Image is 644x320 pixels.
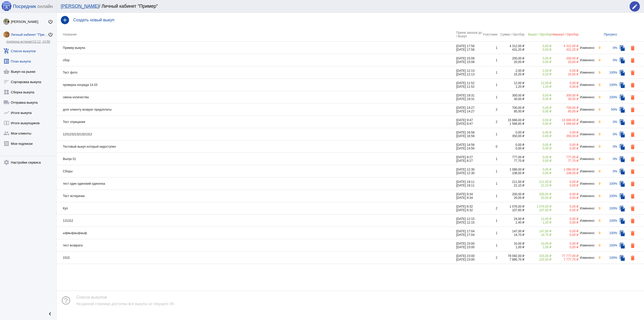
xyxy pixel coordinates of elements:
[524,44,552,48] div: 0,00 ₽
[57,202,456,215] td: Куп
[619,255,625,261] mat-icon: file_copy
[61,295,71,306] mat-icon: help_outline
[600,27,617,42] th: Прогресс
[552,147,579,150] div: 0,00 ₽
[595,170,600,173] div: 0
[482,215,497,227] td: 1
[595,83,600,87] div: 0
[524,180,552,184] div: 211,00 ₽
[456,27,482,42] th: Прием заказов до / Выкуп
[552,258,579,261] div: 7 777,70 ₽
[619,243,625,249] mat-icon: file_copy
[619,230,625,236] mat-icon: file_copy
[619,144,625,150] mat-icon: file_copy
[600,91,617,103] td: 100%
[579,71,595,74] div: Изменено:
[497,171,524,175] div: 108,00 ₽
[524,94,552,97] div: 0,00 ₽
[595,256,600,260] div: 0
[579,207,595,210] div: Изменено:
[632,4,638,10] mat-icon: edit
[57,27,456,42] th: Название
[630,119,636,125] mat-icon: delete
[33,40,50,43] span: 12.12, 14:50
[552,229,579,233] div: 0,00 ₽
[619,218,625,224] mat-icon: file_copy
[579,58,595,62] div: Изменено:
[524,205,552,208] div: 1 076,00 ₽
[600,177,617,190] td: 100%
[497,205,524,208] div: 1 076,00 ₽
[497,60,524,64] div: 20,00 ₽
[497,118,524,122] div: 15 666,00 ₽
[497,168,524,171] div: 1 080,00 ₽
[619,156,625,162] mat-icon: file_copy
[456,79,482,91] td: [DATE] 11:52 [DATE] 11:52
[595,95,600,99] div: 0
[482,190,497,202] td: 1
[456,103,482,116] td: [DATE] 14:27 [DATE] 14:27
[57,66,456,79] td: Тест фото
[524,184,552,187] div: 21,10 ₽
[524,131,552,134] div: 0,00 ₽
[48,32,53,37] mat-icon: power_settings_new
[456,91,482,103] td: [DATE] 19:31 [DATE] 19:31
[482,54,497,66] td: 1
[497,233,524,237] div: 14,70 ₽
[552,27,579,42] th: Невыкуп / Оргсбор
[552,184,579,187] div: 0,00 ₽
[57,54,456,66] td: сбор
[595,120,600,124] div: 0
[595,46,600,50] div: 0
[619,119,625,125] mat-icon: file_copy
[630,131,636,138] mat-icon: delete
[456,177,482,190] td: [DATE] 19:11 [DATE] 19:11
[76,295,175,302] div: Список выкупов
[619,181,625,187] mat-icon: file_copy
[497,85,524,88] div: 1,20 ₽
[482,239,497,252] td: 1
[600,165,617,177] td: 0%
[3,89,10,95] mat-icon: widgets
[497,73,524,76] div: 15,20 ₽
[482,128,497,140] td: 1
[552,221,579,224] div: 0,00 ₽
[552,60,579,64] div: 20,00 ₽
[619,94,625,101] mat-icon: file_copy
[524,258,552,261] div: 103,00 ₽
[552,155,579,159] div: 777,00 ₽
[630,218,636,224] mat-icon: delete
[524,155,552,159] div: 0,00 ₽
[552,44,579,48] div: 4 312,00 ₽
[600,202,617,215] td: 100%
[524,221,552,224] div: 1,20 ₽
[497,122,524,126] div: 1 566,60 ₽
[3,110,10,116] mat-icon: show_chart
[595,219,600,223] div: 0
[552,94,579,97] div: 300,00 ₽
[600,153,617,165] td: 0%
[497,254,524,258] div: 78 092,00 ₽
[595,231,600,235] div: 0
[57,140,456,153] td: Тестовый выкуп который недоступен
[600,140,617,153] td: 0%
[552,131,579,134] div: 0,00 ₽
[552,242,579,245] div: 0,00 ₽
[57,128,456,140] td: 12312321321321312
[619,82,625,88] mat-icon: file_copy
[552,81,579,85] div: 0,00 ₽
[482,91,497,103] td: 1
[456,252,482,264] td: [DATE] 23:00 [DATE] 23:00
[552,106,579,110] div: 700,00 ₽
[11,20,48,24] div: [PERSON_NAME]
[524,168,552,171] div: 0,00 ₽
[497,258,524,261] div: 7 880,70 ₽
[524,242,552,245] div: 10,00 ₽
[482,79,497,91] td: 1
[600,128,617,140] td: 0%
[579,120,595,124] div: Изменено:
[497,106,524,110] div: 700,00 ₽
[552,180,579,184] div: 0,00 ₽
[497,229,524,233] div: 147,00 ₽
[482,42,497,54] td: 1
